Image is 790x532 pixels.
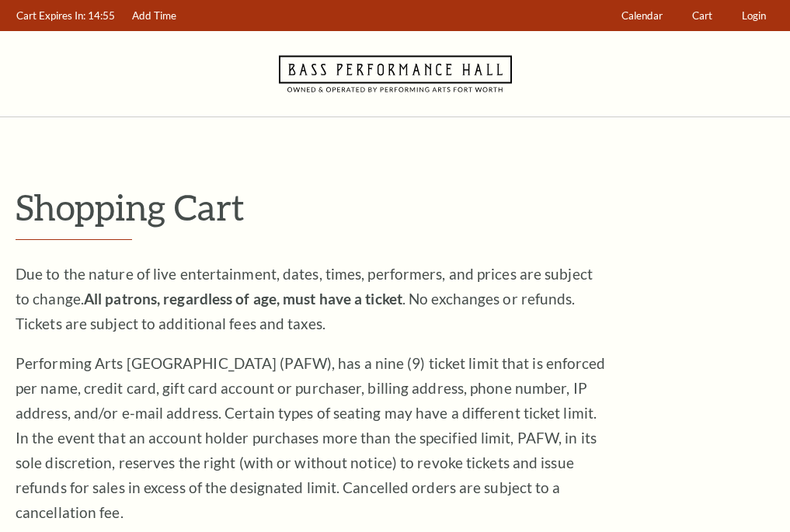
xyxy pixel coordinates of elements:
[16,9,85,22] span: Cart Expires In:
[621,9,663,22] span: Calendar
[735,1,774,31] a: Login
[88,9,115,22] span: 14:55
[614,1,670,31] a: Calendar
[16,351,606,525] p: Performing Arts [GEOGRAPHIC_DATA] (PAFW), has a nine (9) ticket limit that is enforced per name, ...
[742,9,766,22] span: Login
[125,1,184,31] a: Add Time
[685,1,720,31] a: Cart
[16,187,774,227] p: Shopping Cart
[16,265,593,332] span: Due to the nature of live entertainment, dates, times, performers, and prices are subject to chan...
[84,290,402,308] strong: All patrons, regardless of age, must have a ticket
[692,9,712,22] span: Cart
